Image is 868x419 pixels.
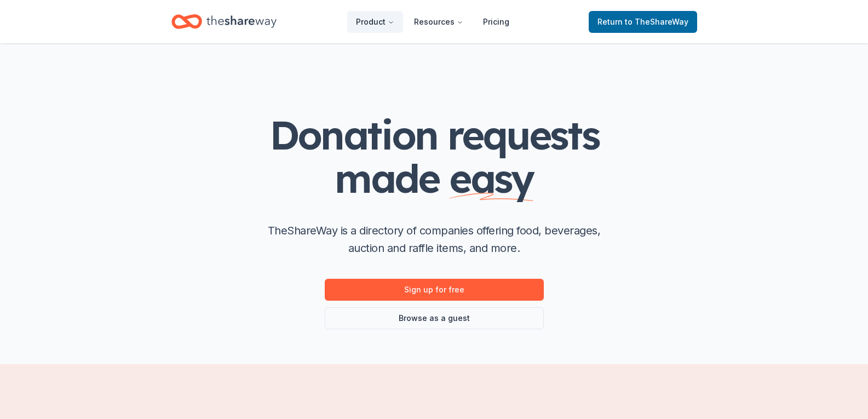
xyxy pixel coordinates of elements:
h1: Donation requests made [215,113,653,200]
a: Sign up for free [325,279,544,301]
a: Returnto TheShareWay [589,11,697,33]
button: Product [347,11,403,33]
p: TheShareWay is a directory of companies offering food, beverages, auction and raffle items, and m... [259,222,610,257]
nav: Main [347,9,518,35]
button: Resources [405,11,472,33]
a: Browse as a guest [325,307,544,329]
span: to TheShareWay [625,17,688,26]
span: easy [449,153,533,203]
span: Return [597,15,688,28]
a: Pricing [474,11,518,33]
a: Home [171,9,277,35]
